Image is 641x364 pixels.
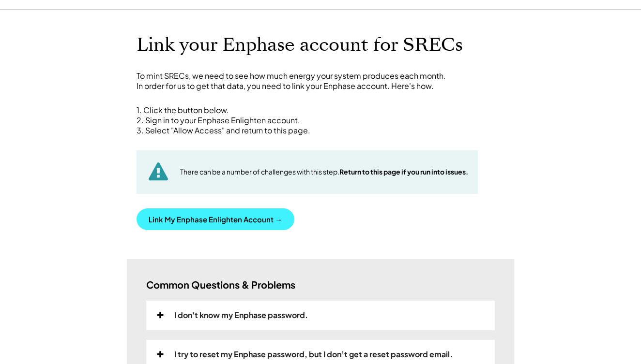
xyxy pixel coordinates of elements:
[137,105,504,135] div: 1. Click the button below. 2. Sign in to your Enphase Enlighten account. 3. Select "Allow Access"...
[339,167,468,176] strong: Return to this page if you run into issues.
[174,349,453,360] div: I try to reset my Enphase password, but I don’t get a reset password email.
[137,71,504,91] div: To mint SRECs, we need to see how much energy your system produces each month. In order for us to...
[137,34,504,57] h1: Link your Enphase account for SRECs
[146,278,295,291] h3: Common Questions & Problems
[137,208,294,230] button: Link My Enphase Enlighten Account →
[180,167,468,177] div: There can be a number of challenges with this step.
[174,310,308,320] div: I don't know my Enphase password.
